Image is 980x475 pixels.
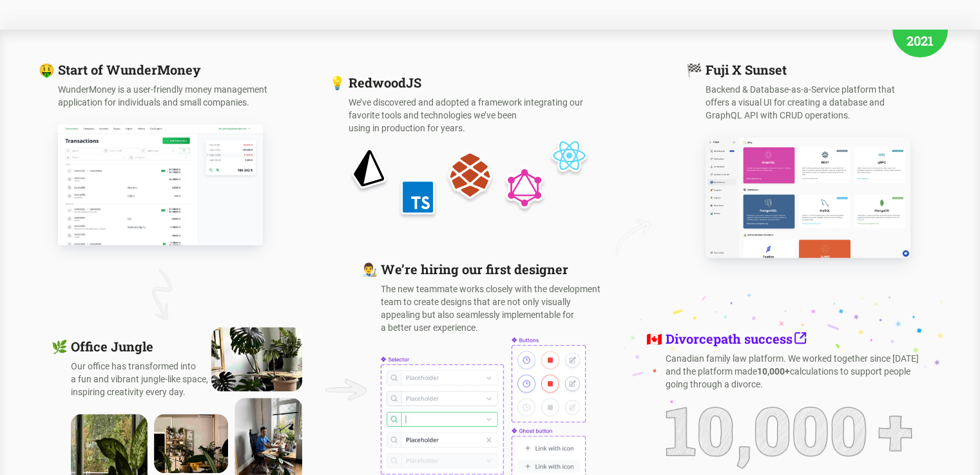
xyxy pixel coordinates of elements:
[551,138,588,173] img: react
[71,360,213,398] p: Our office has transformed into a fun and vibrant jungle-like space, inspiring creativity every day.
[706,83,905,122] p: Backend & Database-as-a-Service platform that offers a visual UI for creating a database and Grap...
[606,210,658,265] img: arrow right
[892,2,948,57] div: 2021
[401,180,435,214] img: typescript
[39,61,55,78] span: 🤑
[381,356,504,474] img: inputs
[349,96,590,135] p: We’ve discovered and adopted a framework integrating our favorite tools and technologies we’ve be...
[646,330,662,347] span: 🇨🇦
[448,151,492,199] img: redwood
[58,83,300,109] p: WunderMoney is a user-friendly money management application for individuals and small companies.
[505,167,544,209] img: graphql
[686,61,702,78] span: 🏁
[512,337,586,422] img: buttons
[381,283,606,334] p: The new teammate works closely with the development team to create designs that are not only visu...
[666,406,912,469] img: users count
[706,61,910,78] h3: Fuji X Sunset
[325,378,367,400] img: arrow right
[666,330,808,347] a: Divorcepath success
[351,147,388,192] img: prisma
[71,338,245,355] h3: Office Jungle
[131,260,195,331] img: arrow down
[666,352,921,391] p: Canadian family law platform. We worked together since [DATE] and the platform made calculations ...
[52,338,68,355] span: 🌿
[58,61,300,78] h3: Start of WunderMoney
[381,261,606,277] h3: We’re hiring our first designer
[329,74,345,91] span: 💡
[58,124,263,245] img: Wunder money
[349,74,590,91] h3: RedwoodJS
[757,366,790,377] span: 10,000+
[154,414,228,473] img: Office flower
[706,137,910,258] img: Fuji X
[211,327,302,391] img: Office flower
[361,261,378,277] span: 👨‍🎨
